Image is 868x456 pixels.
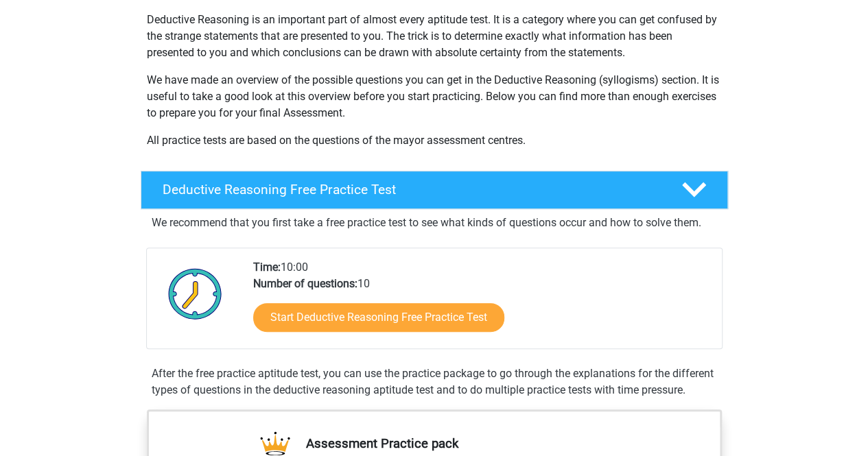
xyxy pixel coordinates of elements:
div: After the free practice aptitude test, you can use the practice package to go through the explana... [146,365,723,398]
a: Start Deductive Reasoning Free Practice Test [253,303,504,332]
img: Clock [161,259,230,328]
p: All practice tests are based on the questions of the mayor assessment centres. [147,132,722,149]
a: Deductive Reasoning Free Practice Test [135,171,734,209]
b: Time: [253,261,281,274]
div: 10:00 10 [243,259,721,348]
p: We have made an overview of the possible questions you can get in the Deductive Reasoning (syllog... [147,72,722,121]
p: We recommend that you first take a free practice test to see what kinds of questions occur and ho... [152,215,717,231]
p: Deductive Reasoning is an important part of almost every aptitude test. It is a category where yo... [147,12,722,61]
b: Number of questions: [253,277,357,290]
h4: Deductive Reasoning Free Practice Test [163,182,659,197]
